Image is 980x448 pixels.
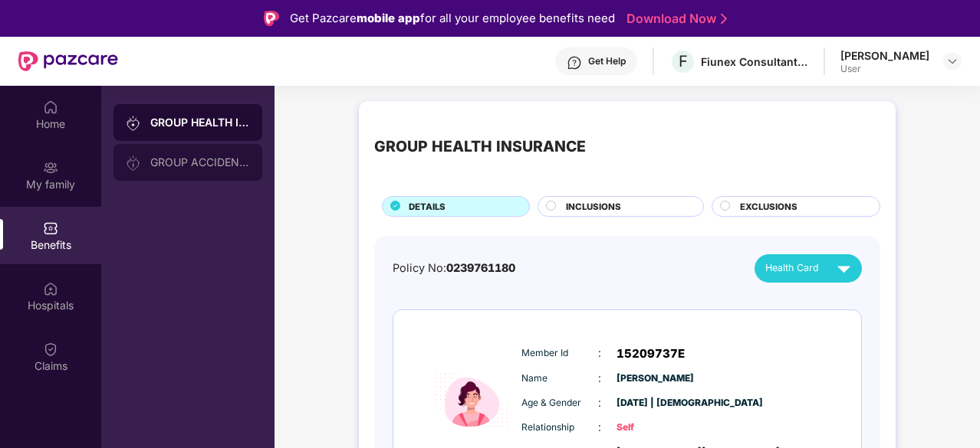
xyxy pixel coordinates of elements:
[755,254,862,283] button: Health Card
[374,135,586,159] div: GROUP HEALTH INSURANCE
[409,200,446,214] span: DETAILS
[521,396,598,410] span: Age & Gender
[126,116,141,131] img: svg+xml;base64,PHN2ZyB3aWR0aD0iMjAiIGhlaWdodD0iMjAiIHZpZXdCb3g9IjAgMCAyMCAyMCIgZmlsbD0ibm9uZSIgeG...
[598,419,601,436] span: :
[721,11,727,27] img: Stroke
[446,261,515,274] span: 0239761180
[598,345,601,361] span: :
[598,394,601,411] span: :
[840,48,929,63] div: [PERSON_NAME]
[43,221,58,236] img: svg+xml;base64,PHN2ZyBpZD0iQmVuZWZpdHMiIHhtbG5zPSJodHRwOi8vd3d3LnczLm9yZy8yMDAwL3N2ZyIgd2lkdGg9Ij...
[617,371,693,386] span: [PERSON_NAME]
[566,200,621,214] span: INCLUSIONS
[290,9,615,28] div: Get Pazcare for all your employee benefits need
[626,11,722,27] a: Download Now
[521,371,598,386] span: Name
[740,200,797,214] span: EXCLUSIONS
[393,260,515,277] div: Policy No:
[617,396,693,410] span: [DATE] | [DEMOGRAPHIC_DATA]
[264,11,279,26] img: Logo
[150,115,250,130] div: GROUP HEALTH INSURANCE
[357,11,420,25] strong: mobile app
[598,370,601,387] span: :
[150,156,250,168] div: GROUP ACCIDENTAL INSURANCE
[617,345,685,363] span: 15209737E
[521,346,598,361] span: Member Id
[588,55,626,67] div: Get Help
[617,420,693,435] span: Self
[701,54,808,69] div: Fiunex Consultants Private Limited
[43,160,58,175] img: svg+xml;base64,PHN2ZyB3aWR0aD0iMjAiIGhlaWdodD0iMjAiIHZpZXdCb3g9IjAgMCAyMCAyMCIgZmlsbD0ibm9uZSIgeG...
[18,51,118,71] img: New Pazcare Logo
[126,155,141,171] img: svg+xml;base64,PHN2ZyB3aWR0aD0iMjAiIGhlaWdodD0iMjAiIHZpZXdCb3g9IjAgMCAyMCAyMCIgZmlsbD0ibm9uZSIgeG...
[567,55,582,70] img: svg+xml;base64,PHN2ZyBpZD0iSGVscC0zMngzMiIgeG1sbnM9Imh0dHA6Ly93d3cudzMub3JnLzIwMDAvc3ZnIiB3aWR0aD...
[840,63,929,75] div: User
[946,55,959,67] img: svg+xml;base64,PHN2ZyBpZD0iRHJvcGRvd24tMzJ4MzIiIHhtbG5zPSJodHRwOi8vd3d3LnczLm9yZy8yMDAwL3N2ZyIgd2...
[830,255,857,282] img: svg+xml;base64,PHN2ZyB4bWxucz0iaHR0cDovL3d3dy53My5vcmcvMjAwMC9zdmciIHZpZXdCb3g9IjAgMCAyNCAyNCIgd2...
[765,260,819,276] span: Health Card
[43,342,58,357] img: svg+xml;base64,PHN2ZyBpZD0iQ2xhaW0iIHhtbG5zPSJodHRwOi8vd3d3LnczLm9yZy8yMDAwL3N2ZyIgd2lkdGg9IjIwIi...
[679,52,688,70] span: F
[43,281,58,296] img: svg+xml;base64,PHN2ZyBpZD0iSG9zcGl0YWxzIiB4bWxucz0iaHR0cDovL3d3dy53My5vcmcvMjAwMC9zdmciIHdpZHRoPS...
[43,100,58,115] img: svg+xml;base64,PHN2ZyBpZD0iSG9tZSIgeG1sbnM9Imh0dHA6Ly93d3cudzMub3JnLzIwMDAvc3ZnIiB3aWR0aD0iMjAiIG...
[521,420,598,435] span: Relationship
